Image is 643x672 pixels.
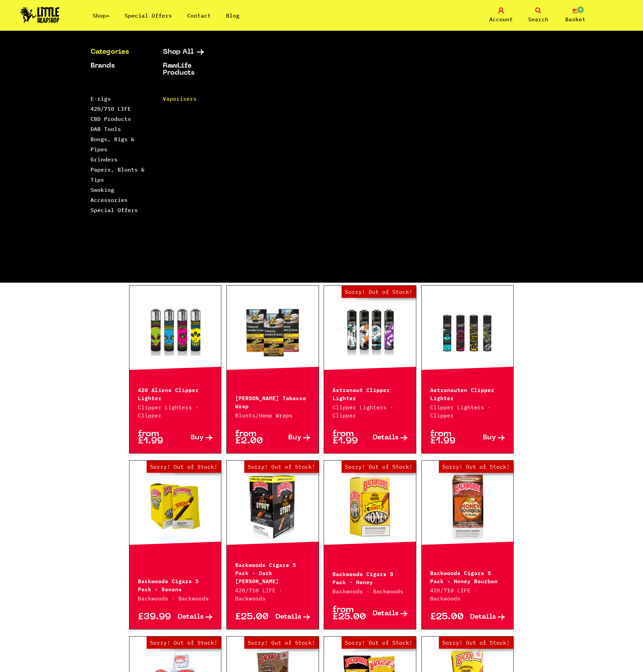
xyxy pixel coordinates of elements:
[187,12,211,19] a: Contact
[91,207,138,213] a: Special Offers
[342,461,416,473] span: Sorry! Out of Stock!
[483,434,496,441] span: Buy
[565,15,586,23] span: Basket
[332,569,407,586] p: Backwoods Cigars 5 Pack - Honey
[430,385,505,402] p: Astronauten Clipper Lighter
[528,15,548,23] span: Search
[226,12,240,19] a: Blog
[439,637,513,649] span: Sorry! Out of Stock!
[91,105,131,112] a: 420/710 LIFE
[91,186,128,203] a: Smoking Accessories
[91,49,146,56] a: Categories
[559,7,592,23] a: 0 Basket
[235,431,273,445] p: from £2.00
[235,411,310,419] p: Blunts/Hemp Wraps
[235,393,310,410] p: [PERSON_NAME] Tobacco Wrap
[332,606,370,621] p: from £25.00
[244,461,319,473] span: Sorry! Out of Stock!
[235,560,310,585] p: Backwoods Cigars 5 Pack - Dark [PERSON_NAME]
[235,614,273,621] p: £25.00
[191,434,204,441] span: Buy
[576,6,585,14] span: 0
[273,614,310,621] a: Details
[163,49,218,56] a: Shop All
[332,385,407,402] p: Astronaut Clipper Lighter
[489,15,513,23] span: Account
[430,403,505,419] p: Clipper Lighters · Clipper
[138,594,213,602] p: Backwoods · Backwoods
[470,614,496,621] span: Details
[91,126,121,132] a: DAB Tools
[147,461,221,473] span: Sorry! Out of Stock!
[138,614,175,621] p: £39.99
[273,431,310,445] a: Buy
[370,431,407,445] a: Details
[430,568,505,585] p: Backwoods Cigars 5 Pack - Honey Bourbon
[91,156,118,163] a: Grinders
[373,434,399,441] span: Details
[439,461,513,473] span: Sorry! Out of Stock!
[138,576,213,593] p: Backwoods Cigars 5 Pack - Banana
[138,385,213,402] p: 420 Aliens Clipper Lighter
[324,472,416,540] a: Out of Stock Hurry! Low Stock Sorry! Out of Stock!
[430,614,468,621] p: £25.00
[430,431,468,445] p: from £1.99
[332,431,370,445] p: from £1.99
[430,586,505,602] p: 420/710 LIFE · Backwoods
[288,434,301,441] span: Buy
[521,7,555,23] a: Search
[332,403,407,419] p: Clipper Lighters · Clipper
[332,587,407,595] p: Backwoods · Backwoods
[227,472,319,540] a: Out of Stock Hurry! Low Stock Sorry! Out of Stock!
[163,95,197,102] a: Vaporisers
[373,610,399,617] span: Details
[275,614,301,621] span: Details
[422,472,514,540] a: Out of Stock Hurry! Low Stock Sorry! Out of Stock!
[342,637,416,649] span: Sorry! Out of Stock!
[468,431,505,445] a: Buy
[91,115,131,122] a: CBD Products
[91,95,111,102] a: E-rigs
[91,136,134,153] a: Bongs, Rigs & Pipes
[342,286,416,298] span: Sorry! Out of Stock!
[91,166,145,183] a: Papers, Blunts & Tips
[235,586,310,602] p: 420/710 LIFE · Backwoods
[178,614,204,621] span: Details
[468,614,505,621] a: Details
[147,637,221,649] span: Sorry! Out of Stock!
[20,7,59,23] img: Little Head Shop Logo
[175,431,213,445] a: Buy
[163,62,218,77] a: RawLife Products
[175,614,213,621] a: Details
[324,298,416,365] a: Out of Stock Hurry! Low Stock Sorry! Out of Stock!
[129,472,221,540] a: Out of Stock Hurry! Low Stock Sorry! Out of Stock!
[125,12,172,19] a: Special Offers
[91,62,146,70] a: Brands
[244,637,319,649] span: Sorry! Out of Stock!
[138,403,213,419] p: Clipper Lighters · Clipper
[138,431,175,445] p: from £1.99
[370,606,407,621] a: Details
[93,12,109,19] a: Shop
